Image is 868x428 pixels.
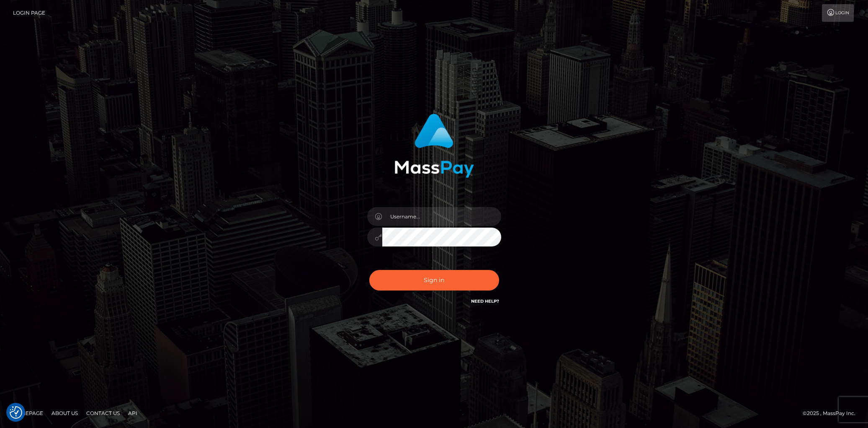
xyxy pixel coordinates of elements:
[10,406,22,419] img: Revisit consent button
[382,207,501,226] input: Username...
[471,298,499,304] a: Need Help?
[369,270,499,291] button: Sign in
[48,407,81,420] a: About Us
[125,407,141,420] a: API
[9,407,46,420] a: Homepage
[394,114,474,178] img: MassPay Login
[10,406,22,419] button: Consent Preferences
[13,4,45,22] a: Login Page
[803,409,862,418] div: © 2025 , MassPay Inc.
[822,4,854,22] a: Login
[83,407,123,420] a: Contact Us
